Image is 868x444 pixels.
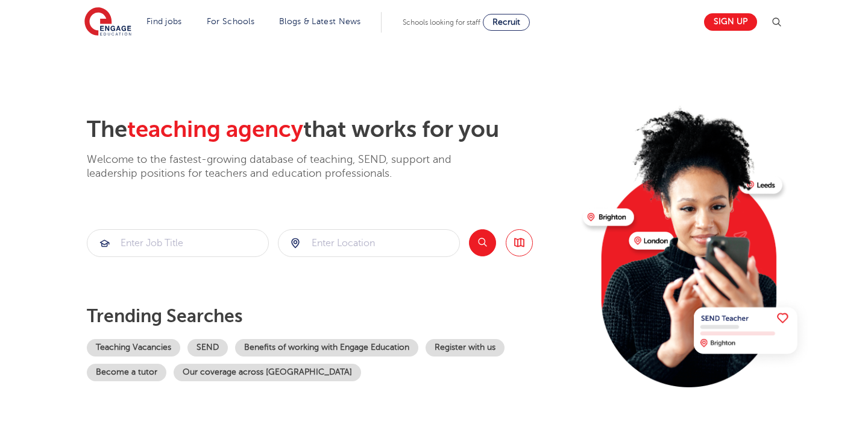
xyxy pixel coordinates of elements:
span: Schools looking for staff [403,18,480,27]
a: Register with us [426,339,505,357]
a: Benefits of working with Engage Education [235,339,418,357]
div: Submit [87,229,269,257]
button: Search [469,229,496,256]
img: Engage Education [84,7,131,37]
a: Sign up [704,13,757,31]
a: Become a tutor [87,364,166,381]
a: SEND [187,339,228,357]
a: Find jobs [146,17,182,26]
p: Welcome to the fastest-growing database of teaching, SEND, support and leadership positions for t... [87,153,485,181]
div: Submit [278,229,460,257]
h2: The that works for you [87,116,573,144]
a: For Schools [207,17,254,26]
a: Blogs & Latest News [279,17,361,26]
p: Trending searches [87,305,573,327]
a: Our coverage across [GEOGRAPHIC_DATA] [174,364,361,381]
input: Submit [278,230,459,256]
span: Recruit [492,17,520,27]
span: teaching agency [127,116,303,142]
a: Recruit [483,14,530,31]
a: Teaching Vacancies [87,339,180,357]
input: Submit [87,230,268,256]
